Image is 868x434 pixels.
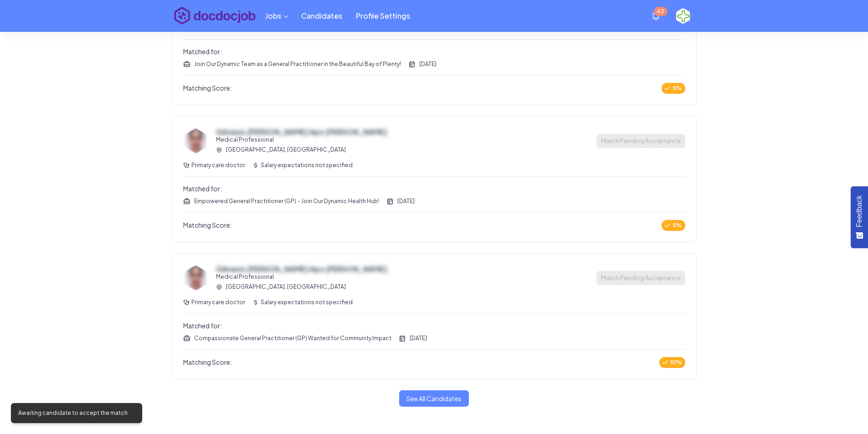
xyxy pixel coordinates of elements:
p: [DATE] [419,61,437,68]
span: Feedback [855,195,863,227]
p: Primary care doctor [191,299,245,306]
a: See All Candidates [399,390,469,407]
p: Medical Professional [216,136,387,143]
h6: Génesis [PERSON_NAME] Apo [PERSON_NAME] [216,128,387,136]
p: Compassionate General Practitioner (GP) Wanted for Community Impact [194,335,391,342]
button: Candidates menu [258,7,294,25]
p: Medical Professional [216,273,387,281]
p: [DATE] [397,198,415,205]
a: Candidates [294,7,349,25]
img: Génesis Samanta Apo Gavilán [183,128,209,153]
div: Awaiting candidate to accept the match [18,406,128,420]
h6: Génesis [PERSON_NAME] Apo [PERSON_NAME] [216,265,387,273]
h6: Matched for: [183,47,685,57]
p: Join Our Dynamic Team as a General Practitioner in the Beautiful Bay of Plenty! [194,61,401,68]
h6: Matching Score: [183,357,232,368]
span: Awaiting candidate to accept the match [596,134,685,148]
p: Primary care doctor [191,162,245,169]
span: 43 [654,7,667,16]
span: 10% [667,357,685,367]
p: Salary expectations not specified [261,299,353,306]
p: [DATE] [410,335,427,342]
img: Génesis Samanta Apo Gavilán [183,265,209,291]
span: Awaiting candidate to accept the match [596,271,685,285]
span: 5% [669,83,685,93]
p: Empowered General Practitioner (GP) – Join Our Dynamic Health Hub! [194,198,379,205]
a: Profile Settings [349,7,417,25]
span: [GEOGRAPHIC_DATA], [GEOGRAPHIC_DATA] [226,145,346,154]
img: Profile avatar [675,8,691,24]
h6: Matching Score: [183,220,232,230]
button: Feedback - Show survey [851,186,868,248]
h6: Matched for: [183,184,685,194]
h6: Matching Score: [183,83,232,93]
h6: Matched for: [183,321,685,331]
span: [GEOGRAPHIC_DATA], [GEOGRAPHIC_DATA] [226,282,346,291]
p: Salary expectations not specified [261,162,353,169]
button: profile [670,3,697,30]
button: show notifications [646,6,666,26]
span: 5% [669,220,685,230]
